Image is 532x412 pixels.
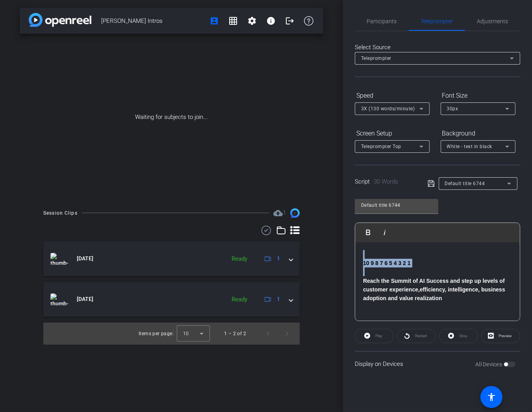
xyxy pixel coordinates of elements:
div: 1 – 2 of 2 [224,330,246,338]
span: Adjustments [477,19,508,24]
div: Session Clips [43,209,78,217]
span: Teleprompter Top [361,144,401,149]
mat-icon: grid_on [228,16,238,26]
strong: 10 9 8 7 6 5 4 3 2 1 [363,260,411,266]
div: Select Source [355,43,520,52]
mat-expansion-panel-header: thumb-nail[DATE]Ready1 [43,241,300,276]
div: Speed [355,89,430,102]
mat-icon: settings [247,16,257,26]
span: Default title 6744 [445,181,485,186]
span: 30 Words [374,178,398,185]
button: Italic (⌘I) [377,225,392,240]
img: thumb-nail [50,293,68,305]
div: Display on Devices [355,351,520,377]
span: Participants [367,19,397,24]
span: 1 [277,295,280,303]
span: Teleprompter [421,19,453,24]
div: Script [355,177,417,186]
mat-icon: logout [285,16,295,26]
div: Items per page: [139,330,174,338]
img: thumb-nail [50,253,68,265]
label: All Devices [475,360,504,368]
button: Previous page [259,324,278,343]
strong: Reach the Summit of AI Success and step up levels of customer experience, [363,278,505,293]
div: Font Size [441,89,515,102]
img: app-logo [29,13,91,27]
mat-expansion-panel-header: thumb-nail[DATE]Ready1 [43,282,300,317]
mat-icon: cloud_upload [273,208,283,218]
span: Preview [499,334,512,338]
mat-icon: info [266,16,276,26]
div: Background [441,127,515,140]
span: Destinations for your clips [273,208,286,218]
span: 1 [283,209,286,216]
span: 3X (130 words/minute) [361,106,415,111]
div: Ready [228,295,251,304]
span: White - text in black [447,144,493,149]
button: Bold (⌘B) [361,225,376,240]
input: Title [361,200,432,210]
span: 1 [277,254,280,263]
span: [DATE] [77,254,93,263]
span: 30px [447,106,458,111]
mat-icon: accessibility [487,392,496,402]
div: Screen Setup [355,127,430,140]
span: [DATE] [77,295,93,303]
button: Preview [481,329,520,343]
div: Ready [228,254,251,264]
span: [PERSON_NAME] Intros [101,13,205,29]
mat-icon: account_box [209,16,219,26]
button: Next page [278,324,297,343]
span: Teleprompter [361,56,391,61]
strong: efficiency, intelligence, business adoption and value realization [363,286,505,301]
img: Session clips [290,208,300,218]
div: Waiting for subjects to join... [20,34,323,200]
